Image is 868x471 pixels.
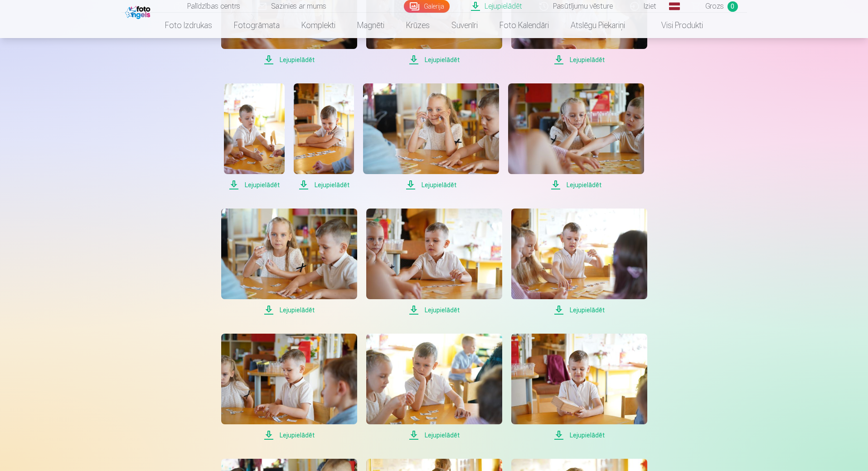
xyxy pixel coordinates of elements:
a: Foto izdrukas [154,13,223,38]
span: Lejupielādēt [224,180,284,190]
a: Komplekti [291,13,346,38]
span: Lejupielādēt [366,430,502,441]
span: Lejupielādēt [366,305,502,316]
a: Lejupielādēt [363,83,499,190]
span: 0 [727,1,738,12]
a: Krūzes [395,13,441,38]
span: Lejupielādēt [221,54,357,65]
a: Foto kalendāri [489,13,560,38]
a: Lejupielādēt [224,83,284,190]
a: Suvenīri [441,13,489,38]
a: Lejupielādēt [511,334,647,441]
a: Lejupielādēt [366,209,502,316]
a: Lejupielādēt [221,334,357,441]
span: Lejupielādēt [363,180,499,190]
a: Magnēti [346,13,395,38]
a: Atslēgu piekariņi [560,13,636,38]
span: Lejupielādēt [511,305,647,316]
a: Visi produkti [636,13,714,38]
a: Lejupielādēt [508,83,644,190]
span: Lejupielādēt [294,180,354,190]
span: Grozs [705,1,724,12]
a: Lejupielādēt [221,209,357,316]
a: Lejupielādēt [511,209,647,316]
a: Fotogrāmata [223,13,291,38]
span: Lejupielādēt [508,180,644,190]
a: Lejupielādēt [366,334,502,441]
a: Lejupielādēt [294,83,354,190]
span: Lejupielādēt [511,430,647,441]
img: /fa1 [125,4,153,19]
span: Lejupielādēt [221,305,357,316]
span: Lejupielādēt [366,54,502,65]
span: Lejupielādēt [221,430,357,441]
span: Lejupielādēt [511,54,647,65]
